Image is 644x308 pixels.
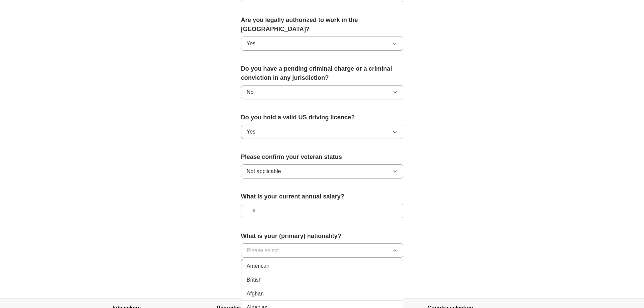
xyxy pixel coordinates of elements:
span: British [247,276,262,284]
label: Do you have a pending criminal charge or a criminal conviction in any jurisdiction? [241,64,403,82]
span: Yes [247,40,256,48]
span: American [247,262,270,270]
span: Yes [247,128,256,136]
button: Yes [241,125,403,139]
button: Yes [241,37,403,51]
label: Are you legally authorized to work in the [GEOGRAPHIC_DATA]? [241,16,403,34]
span: Not applicable [247,167,281,175]
button: Please select... [241,243,403,258]
span: No [247,88,254,96]
label: What is your current annual salary? [241,192,403,201]
button: No [241,85,403,99]
label: Do you hold a valid US driving licence? [241,113,403,122]
label: Please confirm your veteran status [241,152,403,162]
button: Not applicable [241,164,403,179]
label: What is your (primary) nationality? [241,232,403,241]
span: Please select... [247,246,284,255]
span: Afghan [247,290,264,298]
